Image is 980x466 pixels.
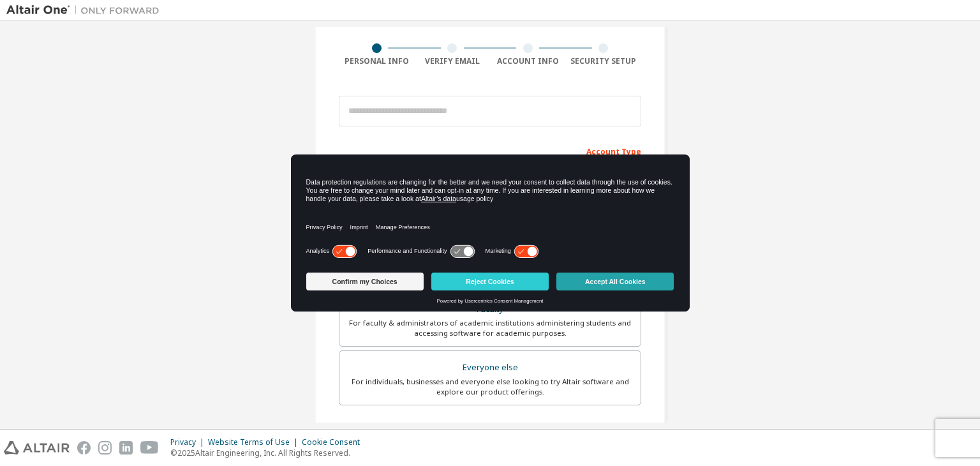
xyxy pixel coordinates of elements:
img: facebook.svg [77,441,91,455]
div: Privacy [170,437,208,447]
img: youtube.svg [140,441,159,455]
div: For faculty & administrators of academic institutions administering students and accessing softwa... [347,318,633,338]
div: Verify Email [415,56,491,66]
div: Account Info [490,56,566,66]
img: linkedin.svg [119,441,133,455]
div: Everyone else [347,359,633,377]
div: Security Setup [566,56,642,66]
div: Account Type [339,140,641,161]
img: instagram.svg [98,441,112,455]
div: Personal Info [339,56,415,66]
p: © 2025 Altair Engineering, Inc. All Rights Reserved. [170,447,367,458]
img: altair_logo.svg [4,441,70,455]
img: Altair One [6,4,166,17]
div: Website Terms of Use [208,437,302,447]
div: Cookie Consent [302,437,367,447]
div: For individuals, businesses and everyone else looking to try Altair software and explore our prod... [347,377,633,397]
